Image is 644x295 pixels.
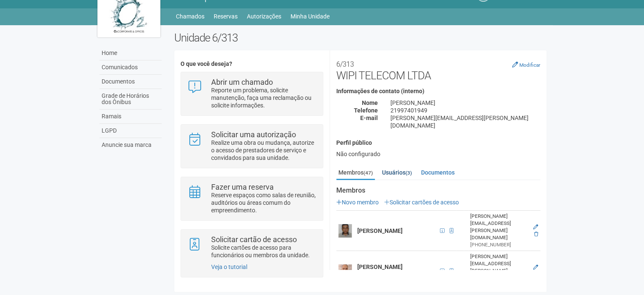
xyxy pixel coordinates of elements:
a: Excluir membro [534,231,538,237]
p: Reserve espaços como salas de reunião, auditórios ou áreas comum do empreendimento. [211,191,317,214]
a: Veja o tutorial [211,264,247,270]
a: Solicitar cartão de acesso Solicite cartões de acesso para funcionários ou membros da unidade. [187,236,316,259]
p: Reporte um problema, solicite manutenção, faça uma reclamação ou solicite informações. [211,86,317,109]
small: (47) [364,170,373,176]
strong: Solicitar cartão de acesso [211,235,297,244]
strong: Nome [362,99,378,106]
div: [PERSON_NAME][EMAIL_ADDRESS][PERSON_NAME][DOMAIN_NAME] [470,253,528,282]
div: [PERSON_NAME][EMAIL_ADDRESS][PERSON_NAME][DOMAIN_NAME] [384,114,547,129]
a: Usuários(3) [380,166,414,179]
a: Editar membro [533,224,538,230]
h2: Unidade 6/313 [174,31,547,44]
strong: [PERSON_NAME] [PERSON_NAME] [357,264,403,279]
a: Novo membro [336,199,379,206]
a: Solicitar cartões de acesso [384,199,459,206]
h4: Perfil público [336,140,540,146]
strong: E-mail [360,115,378,121]
div: [PERSON_NAME][EMAIL_ADDRESS][PERSON_NAME][DOMAIN_NAME] [470,213,528,241]
a: Editar membro [533,264,538,270]
a: Solicitar uma autorização Realize uma obra ou mudança, autorize o acesso de prestadores de serviç... [187,131,316,162]
small: (3) [406,170,412,176]
img: user.png [338,224,352,238]
a: Documentos [419,166,457,179]
strong: Membros [336,187,540,194]
a: Modificar [512,61,540,68]
a: Fazer uma reserva Reserve espaços como salas de reunião, auditórios ou áreas comum do empreendime... [187,183,316,214]
a: Autorizações [247,10,281,22]
a: Abrir um chamado Reporte um problema, solicite manutenção, faça uma reclamação ou solicite inform... [187,78,316,109]
a: Chamados [176,10,204,22]
p: Solicite cartões de acesso para funcionários ou membros da unidade. [211,244,317,259]
h2: WIPI TELECOM LTDA [336,57,540,82]
a: Comunicados [99,60,162,75]
a: Anuncie sua marca [99,138,162,152]
a: Home [99,46,162,60]
small: Modificar [519,62,540,68]
small: 6/313 [336,60,354,68]
p: Realize uma obra ou mudança, autorize o acesso de prestadores de serviço e convidados para sua un... [211,139,317,162]
a: Membros(47) [336,166,375,180]
h4: O que você deseja? [181,61,323,67]
img: user.png [338,264,352,278]
a: Documentos [99,75,162,89]
strong: Telefone [354,107,378,114]
strong: Fazer uma reserva [211,183,274,191]
div: Não configurado [336,150,540,158]
a: Grade de Horários dos Ônibus [99,89,162,110]
strong: Abrir um chamado [211,78,273,86]
h4: Informações de contato (interno) [336,88,540,94]
a: Reservas [214,10,238,22]
div: [PERSON_NAME] [384,99,547,107]
a: LGPD [99,124,162,138]
strong: Solicitar uma autorização [211,130,296,139]
div: [PHONE_NUMBER] [470,241,528,248]
a: Ramais [99,110,162,124]
strong: [PERSON_NAME] [357,227,403,234]
a: Minha Unidade [291,10,330,22]
div: 21997401949 [384,107,547,114]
